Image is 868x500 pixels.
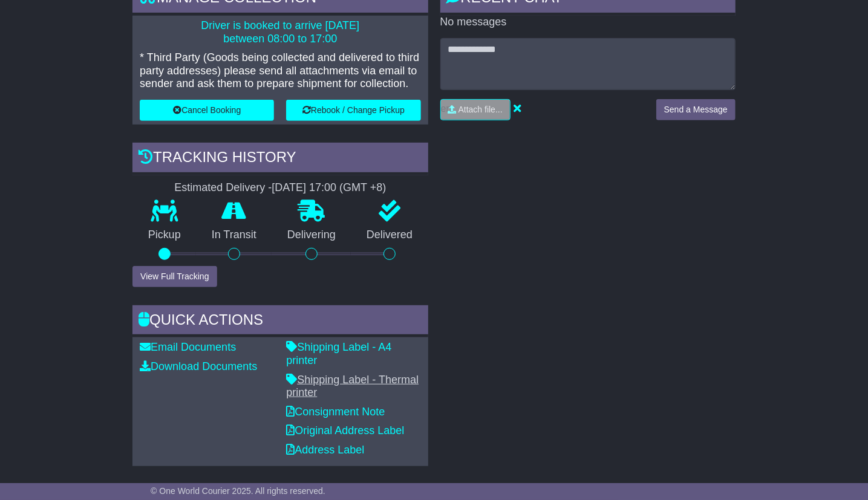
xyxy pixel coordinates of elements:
[286,406,385,418] a: Consignment Note
[140,341,236,353] a: Email Documents
[140,100,274,121] button: Cancel Booking
[351,229,428,242] p: Delivered
[286,444,364,456] a: Address Label
[440,16,736,29] p: No messages
[132,305,428,338] div: Quick Actions
[272,181,386,195] div: [DATE] 17:00 (GMT +8)
[272,229,351,242] p: Delivering
[140,360,257,372] a: Download Documents
[132,229,196,242] p: Pickup
[140,51,420,91] p: * Third Party (Goods being collected and delivered to third party addresses) please send all atta...
[286,424,404,437] a: Original Address Label
[132,181,428,195] div: Estimated Delivery -
[132,143,428,175] div: Tracking history
[286,341,391,366] a: Shipping Label - A4 printer
[132,266,217,287] button: View Full Tracking
[656,99,736,120] button: Send a Message
[140,19,420,45] p: Driver is booked to arrive [DATE] between 08:00 to 17:00
[151,486,325,496] span: © One World Courier 2025. All rights reserved.
[286,100,420,121] button: Rebook / Change Pickup
[286,374,419,399] a: Shipping Label - Thermal printer
[196,229,272,242] p: In Transit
